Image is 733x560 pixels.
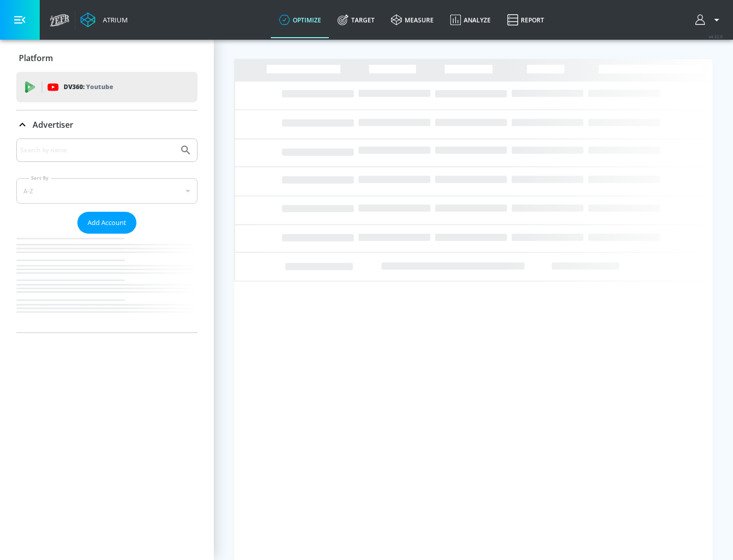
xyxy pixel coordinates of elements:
[16,234,198,332] nav: list of Advertiser
[383,2,442,38] a: measure
[709,34,723,39] span: v 4.32.0
[16,138,198,332] div: Advertiser
[80,12,128,27] a: Atrium
[20,144,175,157] input: Search by name
[16,178,198,204] div: A-Z
[88,217,126,229] span: Add Account
[16,110,198,139] div: Advertiser
[86,81,113,92] p: Youtube
[16,44,198,72] div: Platform
[33,119,73,130] p: Advertiser
[19,52,53,64] p: Platform
[77,212,136,234] button: Add Account
[99,15,128,24] div: Atrium
[442,2,499,38] a: Analyze
[329,2,383,38] a: Target
[64,81,113,93] p: DV360:
[271,2,329,38] a: optimize
[499,2,552,38] a: Report
[16,72,198,102] div: DV360: Youtube
[29,175,51,181] label: Sort By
